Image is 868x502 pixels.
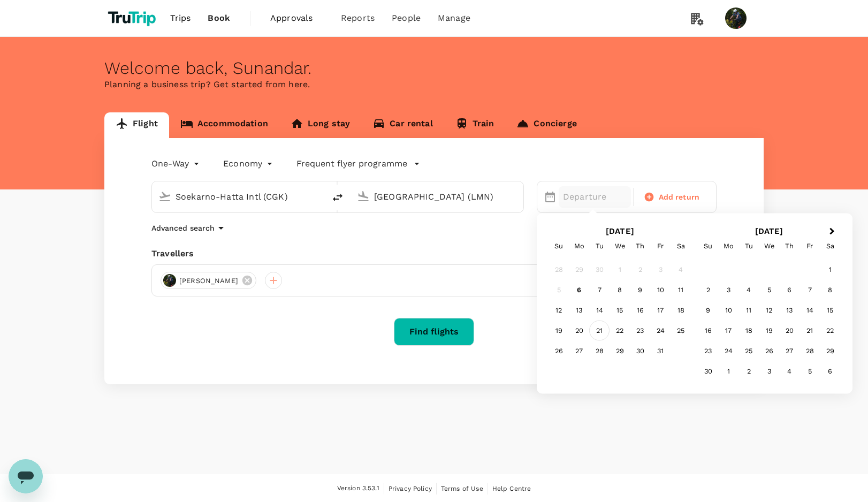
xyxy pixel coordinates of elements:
[492,483,531,495] a: Help Centre
[389,485,432,492] span: Privacy Policy
[650,341,671,361] div: Choose Friday, October 31st, 2025
[549,260,569,280] div: Not available Sunday, September 28th, 2025
[738,341,759,361] div: Choose Tuesday, November 25th, 2025
[444,112,506,138] a: Train
[549,280,569,300] div: Not available Sunday, October 5th, 2025
[820,341,840,361] div: Choose Saturday, November 29th, 2025
[820,300,840,321] div: Choose Saturday, November 15th, 2025
[650,280,671,300] div: Choose Friday, October 10th, 2025
[800,321,820,341] div: Choose Friday, November 21st, 2025
[650,321,671,341] div: Choose Friday, October 24th, 2025
[270,12,324,25] span: Approvals
[279,112,361,138] a: Long stay
[441,485,483,492] span: Terms of Use
[610,341,630,361] div: Choose Wednesday, October 29th, 2025
[394,318,474,346] button: Find flights
[569,300,589,321] div: Choose Monday, October 13th, 2025
[151,223,215,233] p: Advanced search
[800,280,820,300] div: Choose Friday, November 7th, 2025
[698,260,840,382] div: Month November, 2025
[9,459,43,493] iframe: Button to launch messaging window
[104,6,162,30] img: TruTrip logo
[589,280,610,300] div: Choose Tuesday, October 7th, 2025
[738,321,759,341] div: Choose Tuesday, November 18th, 2025
[296,157,407,170] p: Frequent flyer programme
[389,483,432,495] a: Privacy Policy
[176,188,302,205] input: Depart from
[698,341,718,361] div: Choose Sunday, November 23rd, 2025
[779,341,800,361] div: Choose Thursday, November 27th, 2025
[718,280,738,300] div: Choose Monday, November 3rd, 2025
[800,300,820,321] div: Choose Friday, November 14th, 2025
[779,236,800,256] div: Thursday
[392,12,421,25] span: People
[630,280,650,300] div: Choose Thursday, October 9th, 2025
[698,321,718,341] div: Choose Sunday, November 16th, 2025
[779,361,800,382] div: Choose Thursday, December 4th, 2025
[589,260,610,280] div: Not available Tuesday, September 30th, 2025
[820,361,840,382] div: Choose Saturday, December 6th, 2025
[296,157,420,170] button: Frequent flyer programme
[549,260,691,361] div: Month October, 2025
[589,236,610,256] div: Tuesday
[325,185,351,210] button: delete
[208,12,230,25] span: Book
[800,236,820,256] div: Friday
[820,321,840,341] div: Choose Saturday, November 22nd, 2025
[610,321,630,341] div: Choose Wednesday, October 22nd, 2025
[698,280,718,300] div: Choose Sunday, November 2nd, 2025
[820,280,840,300] div: Choose Saturday, November 8th, 2025
[569,280,589,300] div: Choose Monday, October 6th, 2025
[589,321,610,341] div: Choose Tuesday, October 21st, 2025
[695,226,844,236] h2: [DATE]
[820,260,840,280] div: Choose Saturday, November 1st, 2025
[549,300,569,321] div: Choose Sunday, October 12th, 2025
[630,321,650,341] div: Choose Thursday, October 23rd, 2025
[779,321,800,341] div: Choose Thursday, November 20th, 2025
[173,276,245,286] span: [PERSON_NAME]
[492,485,531,492] span: Help Centre
[438,12,470,25] span: Manage
[779,300,800,321] div: Choose Thursday, November 13th, 2025
[161,272,256,289] div: [PERSON_NAME]
[589,300,610,321] div: Choose Tuesday, October 14th, 2025
[610,236,630,256] div: Wednesday
[610,260,630,280] div: Not available Wednesday, October 1st, 2025
[151,222,227,234] button: Advanced search
[170,12,191,25] span: Trips
[671,280,691,300] div: Choose Saturday, October 11th, 2025
[671,260,691,280] div: Not available Saturday, October 4th, 2025
[151,247,717,260] div: Travellers
[169,112,279,138] a: Accommodation
[569,236,589,256] div: Monday
[718,361,738,382] div: Choose Monday, December 1st, 2025
[104,78,764,91] p: Planning a business trip? Get started from here.
[630,260,650,280] div: Not available Thursday, October 2nd, 2025
[650,236,671,256] div: Friday
[738,236,759,256] div: Tuesday
[650,260,671,280] div: Not available Friday, October 3rd, 2025
[825,224,842,241] button: Next Month
[563,191,627,203] p: Departure
[610,280,630,300] div: Choose Wednesday, October 8th, 2025
[569,260,589,280] div: Not available Monday, September 29th, 2025
[163,274,176,287] img: avatar-66c4b87f21461.png
[104,58,764,78] div: Welcome back , Sunandar .
[718,236,738,256] div: Monday
[650,300,671,321] div: Choose Friday, October 17th, 2025
[569,321,589,341] div: Choose Monday, October 20th, 2025
[759,236,779,256] div: Wednesday
[671,236,691,256] div: Saturday
[759,361,779,382] div: Choose Wednesday, December 3rd, 2025
[718,300,738,321] div: Choose Monday, November 10th, 2025
[800,341,820,361] div: Choose Friday, November 28th, 2025
[738,361,759,382] div: Choose Tuesday, December 2nd, 2025
[759,280,779,300] div: Choose Wednesday, November 5th, 2025
[589,341,610,361] div: Choose Tuesday, October 28th, 2025
[505,112,588,138] a: Concierge
[759,300,779,321] div: Choose Wednesday, November 12th, 2025
[671,321,691,341] div: Choose Saturday, October 25th, 2025
[725,7,747,29] img: Sunandar Sunandar
[630,236,650,256] div: Thursday
[549,341,569,361] div: Choose Sunday, October 26th, 2025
